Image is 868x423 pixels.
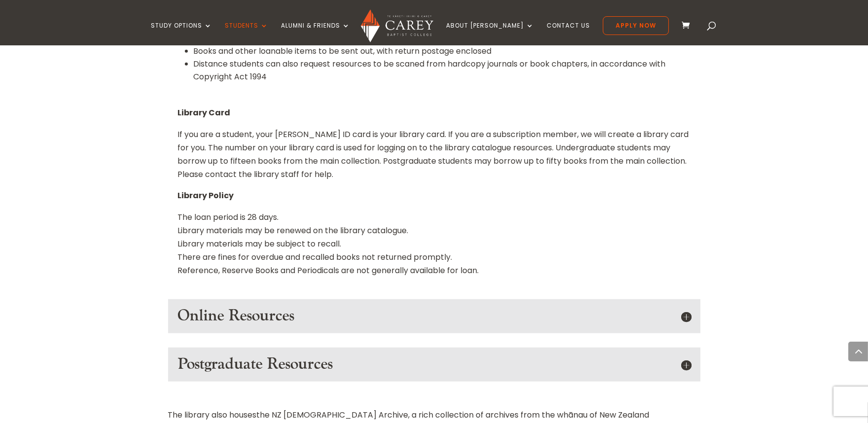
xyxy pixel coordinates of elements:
[178,128,691,189] p: If you are a student, your [PERSON_NAME] ID card is your library card. If you are a subscription ...
[603,16,669,35] a: Apply Now
[194,58,691,83] li: Distance students can also request resources to be scaned from hardcopy journals or book chapters...
[151,22,212,45] a: Study Options
[446,22,534,45] a: About [PERSON_NAME]
[178,107,231,118] strong: Library Card
[194,45,691,58] li: Books and other loanable items to be sent out, with return postage enclosed
[225,22,268,45] a: Students
[178,211,691,278] p: The loan period is 28 days. Library materials may be renewed on the library catalogue. Library ma...
[547,22,590,45] a: Contact Us
[178,355,691,374] h5: Postgraduate Resources
[361,9,433,42] img: Carey Baptist College
[281,22,350,45] a: Alumni & Friends
[178,307,691,325] h5: Online Resources
[178,190,234,201] strong: Library Policy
